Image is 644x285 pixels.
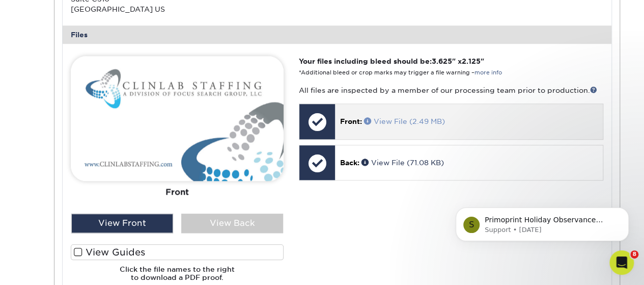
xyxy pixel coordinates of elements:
[23,73,39,89] div: Profile image for Support
[44,71,176,82] p: Primoprint Holiday Observance Please note that our customer service and production departments wi...
[71,181,284,203] div: Front
[15,64,188,97] div: message notification from Support, 15w ago. Primoprint Holiday Observance Please note that our cu...
[299,69,502,76] small: *Additional bleed or crop marks may trigger a file warning –
[432,57,452,65] span: 3.625
[630,250,638,258] span: 8
[299,57,484,65] strong: Your files including bleed should be: " x "
[361,159,444,167] a: View File (71.08 KB)
[71,244,284,260] label: View Guides
[462,57,481,65] span: 2.125
[340,159,359,167] span: Back:
[44,82,176,91] p: Message from Support, sent 15w ago
[440,144,644,257] iframe: Intercom notifications message
[474,69,502,76] a: more info
[340,117,362,125] span: Front:
[299,85,603,95] p: All files are inspected by a member of our processing team prior to production.
[609,250,634,275] iframe: Intercom live chat
[181,214,283,233] div: View Back
[71,214,173,233] div: View Front
[63,25,611,44] div: Files
[364,117,445,125] a: View File (2.49 MB)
